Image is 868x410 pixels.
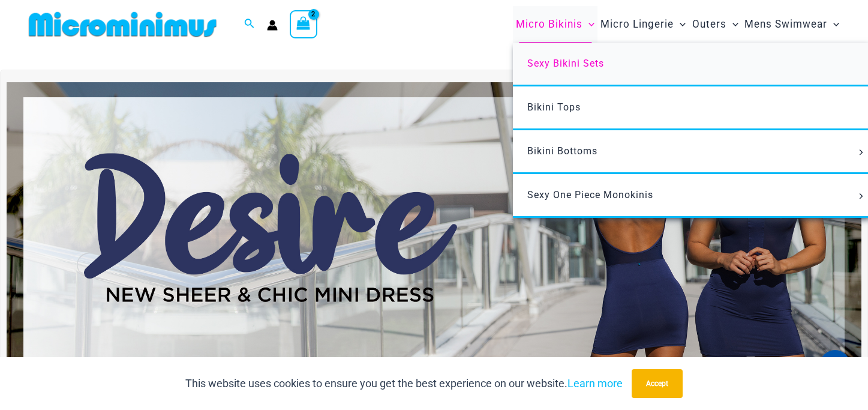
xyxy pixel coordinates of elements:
[827,9,839,40] span: Menu Toggle
[527,58,604,69] span: Sexy Bikini Sets
[7,82,861,373] img: Desire me Navy Dress
[24,11,221,38] img: MM SHOP LOGO FLAT
[185,375,623,393] p: This website uses cookies to ensure you get the best experience on our website.
[855,149,868,155] span: Menu Toggle
[597,6,689,43] a: Micro LingerieMenu ToggleMenu Toggle
[527,101,581,113] span: Bikini Tops
[689,6,741,43] a: OutersMenu ToggleMenu Toggle
[726,9,738,40] span: Menu Toggle
[692,9,726,40] span: Outers
[582,9,594,40] span: Menu Toggle
[244,17,255,32] a: Search icon link
[516,9,582,40] span: Micro Bikinis
[600,9,674,40] span: Micro Lingerie
[632,369,683,398] button: Accept
[567,377,623,390] a: Learn more
[855,193,868,199] span: Menu Toggle
[744,9,827,40] span: Mens Swimwear
[513,6,597,43] a: Micro BikinisMenu ToggleMenu Toggle
[527,189,653,200] span: Sexy One Piece Monokinis
[511,4,844,44] nav: Site Navigation
[674,9,686,40] span: Menu Toggle
[741,6,842,43] a: Mens SwimwearMenu ToggleMenu Toggle
[527,145,597,157] span: Bikini Bottoms
[267,20,278,31] a: Account icon link
[290,10,317,38] a: View Shopping Cart, 2 items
